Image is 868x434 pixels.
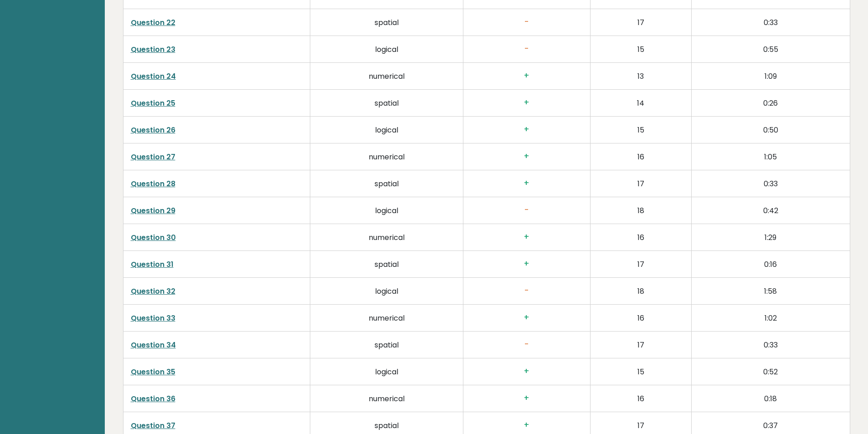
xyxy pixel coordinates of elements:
[310,170,463,197] td: spatial
[471,259,583,269] h3: +
[691,90,850,117] td: 0:26
[310,9,463,36] td: spatial
[590,170,691,197] td: 17
[310,63,463,90] td: numerical
[310,36,463,63] td: logical
[691,170,850,197] td: 0:33
[691,197,850,224] td: 0:42
[131,71,176,82] a: Question 24
[691,305,850,332] td: 1:02
[691,278,850,305] td: 1:58
[131,44,175,55] a: Question 23
[471,340,583,349] h3: -
[590,278,691,305] td: 18
[471,367,583,376] h3: +
[590,36,691,63] td: 15
[131,205,175,216] a: Question 29
[691,63,850,90] td: 1:09
[471,98,583,107] h3: +
[310,358,463,385] td: logical
[471,420,583,430] h3: +
[131,259,174,270] a: Question 31
[590,90,691,117] td: 14
[310,117,463,143] td: logical
[590,251,691,278] td: 17
[590,385,691,412] td: 16
[590,63,691,90] td: 13
[310,90,463,117] td: spatial
[590,332,691,358] td: 17
[131,420,175,431] a: Question 37
[131,232,176,243] a: Question 30
[131,313,175,323] a: Question 33
[131,286,175,296] a: Question 32
[310,197,463,224] td: logical
[471,286,583,296] h3: -
[590,224,691,251] td: 16
[310,385,463,412] td: numerical
[310,278,463,305] td: logical
[691,332,850,358] td: 0:33
[131,152,175,162] a: Question 27
[471,313,583,322] h3: +
[471,205,583,215] h3: -
[691,251,850,278] td: 0:16
[691,143,850,170] td: 1:05
[471,393,583,403] h3: +
[131,17,175,28] a: Question 22
[471,17,583,27] h3: -
[691,385,850,412] td: 0:18
[471,232,583,242] h3: +
[131,393,175,404] a: Question 36
[131,340,176,350] a: Question 34
[691,9,850,36] td: 0:33
[310,143,463,170] td: numerical
[471,71,583,81] h3: +
[590,117,691,143] td: 15
[590,143,691,170] td: 16
[590,358,691,385] td: 15
[590,197,691,224] td: 18
[471,44,583,54] h3: -
[590,9,691,36] td: 17
[131,98,175,108] a: Question 25
[310,251,463,278] td: spatial
[691,224,850,251] td: 1:29
[691,358,850,385] td: 0:52
[310,305,463,332] td: numerical
[471,179,583,188] h3: +
[471,152,583,161] h3: +
[590,305,691,332] td: 16
[471,125,583,134] h3: +
[131,367,175,377] a: Question 35
[310,332,463,358] td: spatial
[310,224,463,251] td: numerical
[131,179,175,189] a: Question 28
[691,117,850,143] td: 0:50
[691,36,850,63] td: 0:55
[131,125,175,135] a: Question 26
